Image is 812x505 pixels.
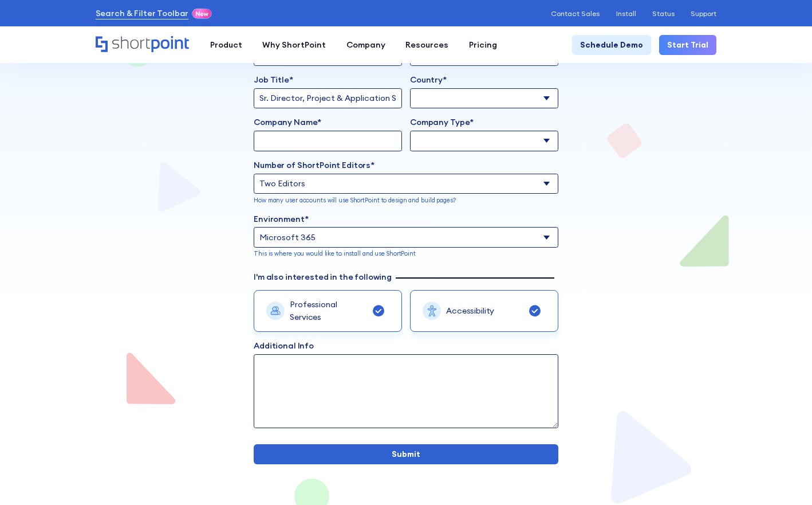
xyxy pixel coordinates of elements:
p: This is where you would like to install and use ShortPoint [254,249,558,259]
a: Schedule Demo [572,35,651,55]
input: Submit [254,444,558,464]
a: Search & Filter Toolbar [96,7,189,19]
div: Pricing [469,39,497,51]
div: Resources [405,39,448,51]
iframe: Chat Widget [606,372,812,505]
label: Number of ShortPoint Editors* [254,159,558,171]
a: Pricing [459,35,507,55]
label: Job Title* [254,74,402,86]
label: Country* [410,74,558,86]
a: Status [652,10,675,18]
label: Environment* [254,213,558,225]
a: Product [200,35,252,55]
a: Start Trial [659,35,716,55]
a: Company [336,35,395,55]
label: Additional Info [254,340,558,352]
a: Home [96,36,190,54]
a: Resources [395,35,458,55]
div: Company [346,39,385,51]
div: Why ShortPoint [262,39,326,51]
p: How many user accounts will use ShortPoint to design and build pages? [254,196,558,205]
a: Support [691,10,716,18]
a: Why ShortPoint [253,35,336,55]
a: Install [616,10,636,18]
label: Company Name* [254,116,402,128]
label: Company Type* [410,116,558,128]
div: Product [210,39,242,51]
a: Contact Sales [551,10,600,18]
label: I'm also interested in the following [254,271,392,283]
